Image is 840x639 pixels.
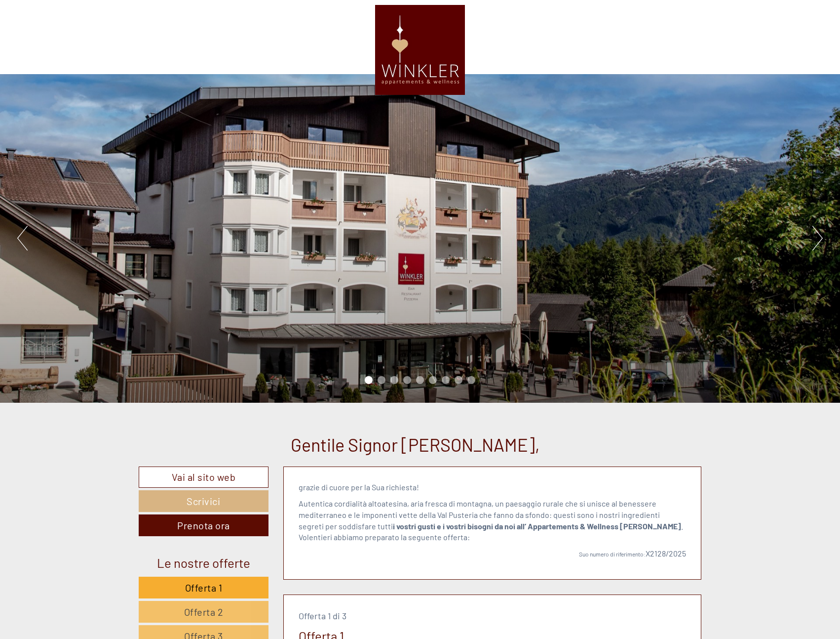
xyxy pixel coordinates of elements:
button: Next [812,226,823,251]
p: X2128/2025 [299,548,687,559]
a: Scrivici [139,490,268,512]
span: Offerta 2 [184,606,224,618]
a: Vai al sito web [139,467,268,488]
p: grazie di cuore per la Sua richiesta! [299,482,687,493]
a: Prenota ora [139,514,268,536]
span: Offerta 1 di 3 [299,610,346,621]
div: Le nostre offerte [139,554,268,572]
button: Previous [17,226,28,251]
span: Suo numero di riferimento: [579,551,646,557]
span: Offerta 1 [185,582,223,594]
p: Autentica cordialità altoatesina, aria fresca di montagna, un paesaggio rurale che si unisce al b... [299,498,687,543]
h1: Gentile Signor [PERSON_NAME], [291,435,540,455]
strong: i vostri gusti e i vostri bisogni da noi all’ Appartements & Wellness [PERSON_NAME] [393,521,681,531]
